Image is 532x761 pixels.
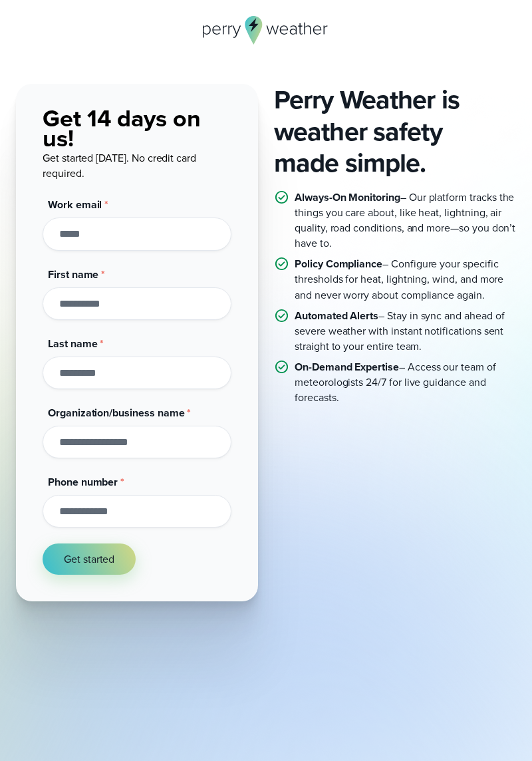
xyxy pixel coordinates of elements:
[274,84,516,179] h2: Perry Weather is weather safety made simple.
[295,308,516,354] p: – Stay in sync and ahead of severe weather with instant notifications sent straight to your entir...
[48,197,102,212] span: Work email
[295,308,378,323] strong: Automated Alerts
[64,551,114,567] span: Get started
[43,543,136,575] button: Get started
[43,100,201,156] span: Get 14 days on us!
[48,405,184,420] span: Organization/business name
[295,256,382,271] strong: Policy Compliance
[295,359,399,375] strong: On-Demand Expertise
[48,336,97,351] span: Last name
[43,150,196,181] span: Get started [DATE]. No credit card required.
[295,359,516,405] p: – Access our team of meteorologists 24/7 for live guidance and forecasts.
[295,190,516,251] p: – Our platform tracks the things you care about, like heat, lightning, air quality, road conditio...
[48,267,98,282] span: First name
[295,256,516,302] p: – Configure your specific thresholds for heat, lightning, wind, and more and never worry about co...
[295,190,400,205] strong: Always-On Monitoring
[48,474,118,490] span: Phone number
